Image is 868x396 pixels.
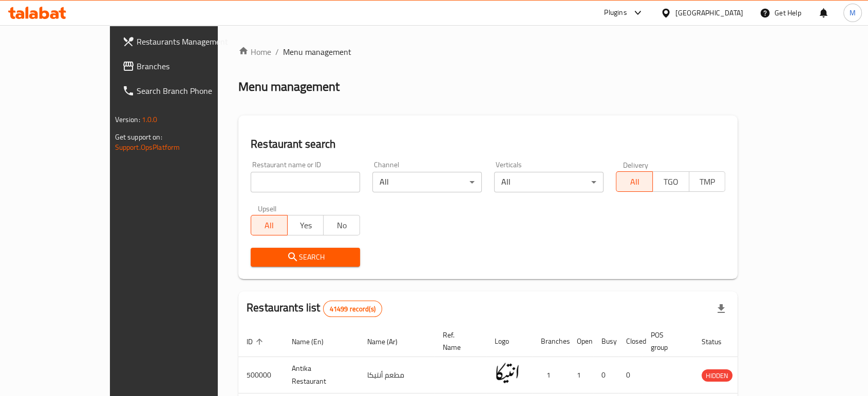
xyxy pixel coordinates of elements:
h2: Restaurants list [247,300,382,317]
span: All [620,174,649,189]
span: Branches [137,60,247,72]
img: Antika Restaurant [495,360,520,386]
span: Get support on: [115,130,162,144]
label: Delivery [623,161,649,168]
span: 41499 record(s) [324,304,382,314]
a: Restaurants Management [114,29,255,54]
div: [GEOGRAPHIC_DATA] [675,7,743,18]
a: Support.OpsPlatform [115,141,180,154]
td: 0 [593,357,618,393]
span: POS group [651,329,681,353]
span: M [850,7,856,18]
th: Busy [593,326,618,357]
input: Search for restaurant name or ID.. [251,172,360,192]
label: Upsell [258,205,277,212]
div: HIDDEN [702,369,732,382]
a: Home [238,46,271,58]
td: 1 [569,357,593,393]
th: Open [569,326,593,357]
nav: breadcrumb [238,46,738,58]
div: Total records count [323,301,382,317]
td: 0 [618,357,643,393]
span: No [328,218,356,233]
div: All [494,172,603,192]
button: No [323,215,360,235]
button: Search [251,248,360,267]
td: 500000 [238,357,284,393]
span: Search [259,251,352,264]
span: Status [702,335,735,348]
span: Name (En) [292,335,337,348]
span: All [255,218,284,233]
span: Yes [292,218,320,233]
th: Logo [486,326,533,357]
div: Export file [709,296,733,321]
button: TMP [689,171,726,192]
span: HIDDEN [702,370,732,382]
div: Plugins [604,7,627,19]
a: Search Branch Phone [114,78,255,103]
span: 1.0.0 [142,113,158,126]
td: Antika Restaurant [284,357,359,393]
span: TMP [693,174,722,189]
span: Version: [115,113,140,126]
h2: Restaurant search [251,136,725,152]
span: Menu management [283,46,351,58]
div: All [372,172,482,192]
button: All [251,215,288,235]
span: Name (Ar) [367,335,411,348]
span: TGO [657,174,685,189]
span: Restaurants Management [137,35,247,48]
span: ID [247,335,266,348]
h2: Menu management [238,78,339,95]
button: Yes [287,215,324,235]
button: TGO [652,171,689,192]
td: 1 [533,357,569,393]
td: مطعم أنتيكا [359,357,435,393]
span: Search Branch Phone [137,85,247,97]
button: All [616,171,653,192]
th: Closed [618,326,643,357]
span: Ref. Name [443,329,474,353]
th: Branches [533,326,569,357]
li: / [275,46,279,58]
a: Branches [114,54,255,78]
